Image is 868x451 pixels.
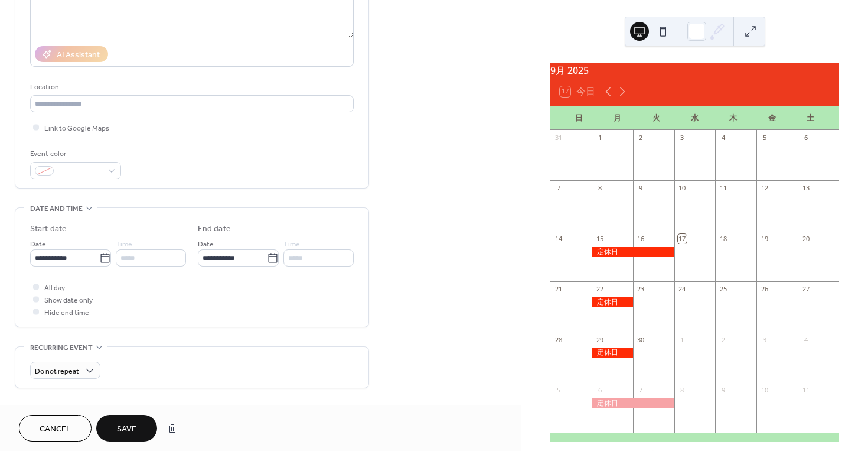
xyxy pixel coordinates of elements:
[283,238,300,251] span: Time
[35,365,79,378] span: Do not repeat
[801,285,810,294] div: 27
[678,234,687,243] div: 17
[719,234,727,243] div: 18
[44,307,89,319] span: Hide end time
[760,134,769,142] div: 5
[30,342,93,354] span: Recurring event
[198,238,214,251] span: Date
[30,81,351,93] div: Location
[30,403,76,415] span: Event image
[595,285,604,294] div: 22
[760,385,769,394] div: 10
[44,122,109,135] span: Link to Google Maps
[40,423,71,436] span: Cancel
[760,234,769,243] div: 19
[678,184,687,193] div: 10
[554,184,563,193] div: 7
[116,238,132,251] span: Time
[554,285,563,294] div: 21
[714,106,752,130] div: 木
[637,385,645,394] div: 7
[719,184,727,193] div: 11
[801,385,810,394] div: 11
[554,134,563,142] div: 31
[595,134,604,142] div: 1
[791,106,830,130] div: 土
[595,184,604,193] div: 8
[637,335,645,344] div: 30
[637,106,676,130] div: 火
[19,415,92,442] button: Cancel
[637,184,645,193] div: 9
[598,106,637,130] div: 月
[719,134,727,142] div: 4
[760,285,769,294] div: 26
[592,348,633,358] div: 定休日
[801,335,810,344] div: 4
[30,238,46,251] span: Date
[96,415,157,442] button: Save
[30,223,67,235] div: Start date
[554,385,563,394] div: 5
[752,106,791,130] div: 金
[592,247,674,257] div: 定休日
[592,398,674,408] div: 定休日
[550,63,839,77] div: 9月 2025
[637,134,645,142] div: 2
[554,234,563,243] div: 14
[801,134,810,142] div: 6
[678,335,687,344] div: 1
[760,184,769,193] div: 12
[595,234,604,243] div: 15
[595,335,604,344] div: 29
[560,106,598,130] div: 日
[117,423,136,436] span: Save
[592,297,633,307] div: 定休日
[719,285,727,294] div: 25
[637,285,645,294] div: 23
[30,148,119,160] div: Event color
[678,134,687,142] div: 3
[760,335,769,344] div: 3
[554,335,563,344] div: 28
[44,294,93,307] span: Show date only
[44,282,65,294] span: All day
[801,184,810,193] div: 13
[198,223,231,235] div: End date
[637,234,645,243] div: 16
[30,203,83,215] span: Date and time
[676,106,714,130] div: 水
[801,234,810,243] div: 20
[678,285,687,294] div: 24
[595,385,604,394] div: 6
[719,335,727,344] div: 2
[719,385,727,394] div: 9
[678,385,687,394] div: 8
